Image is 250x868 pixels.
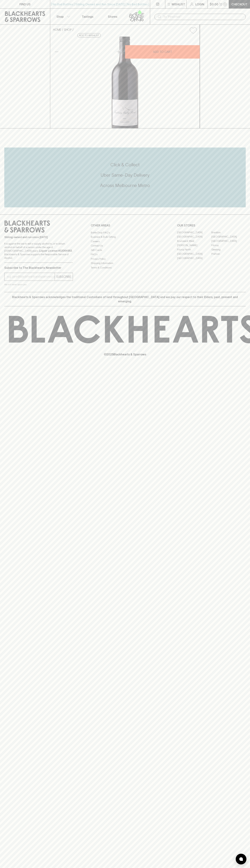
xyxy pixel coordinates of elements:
p: OTHER AREAS [91,223,159,228]
a: Brunswick West [177,239,211,243]
h5: Uber Same-Day Delivery [4,172,246,178]
p: Tastings [82,14,93,19]
p: 0 [224,3,226,5]
p: It is against the law to sell or supply alcohol to, or to obtain alcohol on behalf of a person un... [4,242,73,260]
a: Tastings [75,9,100,24]
button: Add to wishlist [188,26,198,35]
h5: Click & Collect [4,162,246,168]
p: Shop [56,14,64,19]
p: FIND US [19,2,31,6]
h5: Across Melbourne Metro [4,183,246,188]
a: FAQ's [91,252,159,257]
a: Business & Bulk Gifting [91,235,159,239]
a: [PERSON_NAME] [177,243,211,248]
a: Contact Us [91,244,159,248]
p: We will never spam you [4,283,73,286]
input: Try "Pinot noir" [163,14,243,20]
p: Blackhearts & Sparrows acknowledges the traditional Custodians of land throughout [GEOGRAPHIC_DAT... [7,295,243,303]
p: Checkout [231,2,247,6]
p: Stores [108,14,117,19]
p: Sibling owned and run since [DATE] [4,235,73,239]
img: 31123.png [50,37,200,128]
a: Stores [100,9,125,24]
a: [GEOGRAPHIC_DATA] [211,235,246,239]
p: Login [195,2,204,6]
button: ADD TO CART [125,45,200,59]
a: Terms & Conditions [91,265,159,270]
button: Shop [50,9,75,24]
a: HOME [53,28,61,31]
p: Wishlist [172,2,185,6]
a: Braddon [211,230,246,235]
a: [GEOGRAPHIC_DATA] [177,256,211,260]
p: $0.00 [210,2,218,6]
p: OUR STORES [177,223,246,228]
button: SUBSCRIBE [55,273,73,281]
a: Prahran [211,252,246,256]
a: Shipping Information [91,261,159,265]
a: [GEOGRAPHIC_DATA] [177,252,211,256]
p: ADD TO CART [153,50,172,54]
input: e.g. jane@blackheartsandsparrows.com.au [7,274,55,280]
a: Geelong [211,248,246,252]
strong: Liquor License #32064953 [39,249,72,252]
p: Subscribe to The Blackhearts Newsletter [4,266,73,270]
a: Bottle Drop FAQ's [91,230,159,235]
img: bubble-icon [239,857,243,861]
a: Privacy Policy [91,257,159,261]
a: SHOP [64,28,72,31]
a: Fitzroy North [177,248,211,252]
a: [GEOGRAPHIC_DATA] [211,239,246,243]
a: Gift Cards [91,248,159,252]
button: Add to wishlist [77,33,101,38]
a: [GEOGRAPHIC_DATA] [177,230,211,235]
p: SUBSCRIBE [56,275,71,279]
a: [GEOGRAPHIC_DATA] [177,235,211,239]
a: Fitzroy [211,243,246,248]
a: Careers [91,239,159,243]
div: Call to action block [4,148,246,207]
